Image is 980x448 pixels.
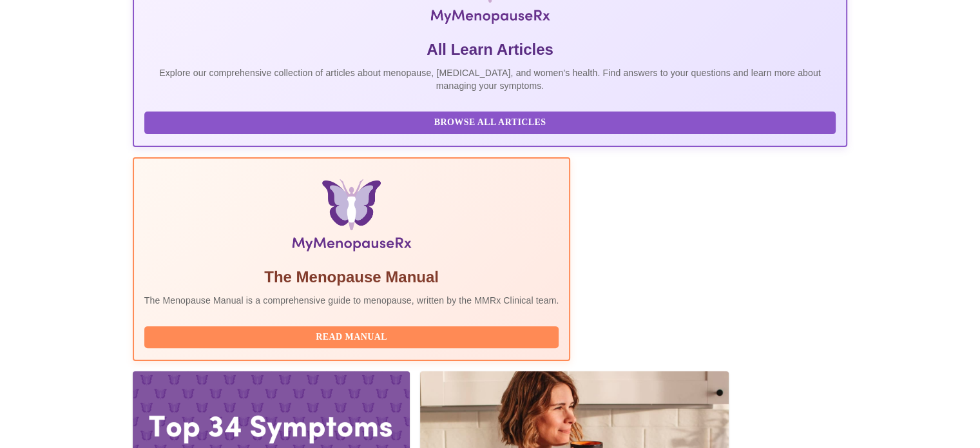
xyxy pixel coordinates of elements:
[144,112,836,134] button: Browse All Articles
[157,329,546,346] span: Read Manual
[144,326,559,349] button: Read Manual
[144,116,840,127] a: Browse All Articles
[210,179,493,257] img: Menopause Manual
[144,39,836,60] h5: All Learn Articles
[144,267,559,287] h5: The Menopause Manual
[144,66,836,92] p: Explore our comprehensive collection of articles about menopause, [MEDICAL_DATA], and women's hea...
[144,331,562,342] a: Read Manual
[144,294,559,307] p: The Menopause Manual is a comprehensive guide to menopause, written by the MMRx Clinical team.
[157,115,823,131] span: Browse All Articles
